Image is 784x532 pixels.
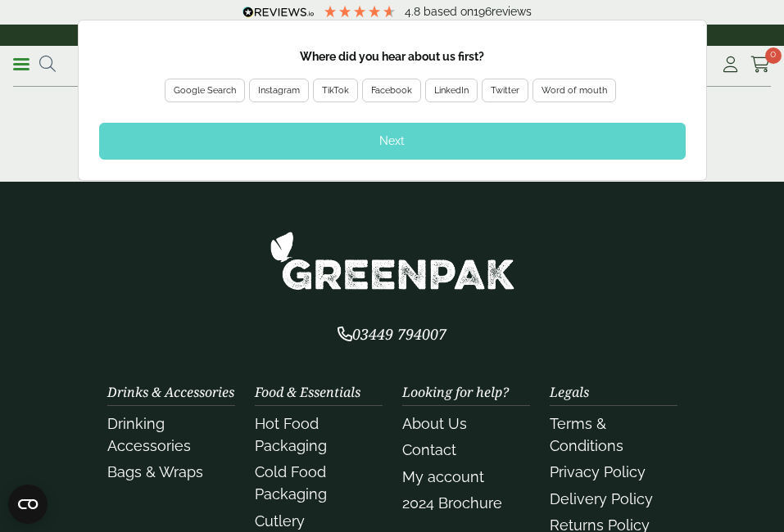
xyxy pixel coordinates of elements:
[402,468,484,485] a: My account
[338,327,446,343] a: 03449 794007
[371,83,412,98] div: Facebook
[550,490,653,507] a: Delivery Policy
[550,463,646,480] a: Privacy Policy
[270,231,515,291] img: GreenPak Supplies
[750,52,771,77] a: 0
[402,494,502,512] a: 2024 Brochure
[8,485,48,524] button: Open CMP widget
[492,5,532,18] span: reviews
[174,83,236,98] div: Google Search
[765,47,782,64] span: 0
[107,415,191,454] a: Drinking Accessories
[99,123,686,159] div: Next
[474,5,492,18] span: 196
[338,324,446,344] span: 03449 794007
[424,5,474,18] span: Based on
[322,83,349,98] div: TikTok
[720,56,741,73] i: My Account
[542,83,607,98] div: Word of mouth
[491,83,519,98] div: Twitter
[107,463,203,480] a: Bags & Wraps
[405,5,424,18] span: 4.8
[434,83,469,98] div: LinkedIn
[258,83,300,98] div: Instagram
[402,441,456,458] a: Contact
[255,463,327,503] a: Cold Food Packaging
[255,415,327,454] a: Hot Food Packaging
[402,415,467,432] a: About Us
[550,415,623,454] a: Terms & Conditions
[750,56,771,73] i: Cart
[242,7,314,18] img: REVIEWS.io
[323,4,397,19] div: 4.79 Stars
[255,512,305,530] a: Cutlery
